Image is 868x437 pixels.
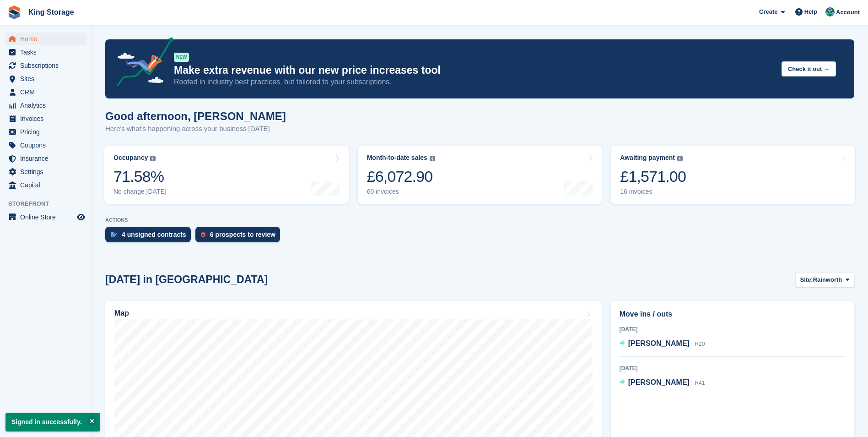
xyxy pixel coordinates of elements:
[105,110,286,122] h1: Good afternoon, [PERSON_NAME]
[20,112,75,125] span: Invoices
[5,139,86,152] a: menu
[104,146,349,204] a: Occupancy 71.58% No change [DATE]
[8,199,91,208] span: Storefront
[25,5,78,20] a: King Storage
[628,339,690,347] span: [PERSON_NAME]
[20,99,75,112] span: Analytics
[620,377,705,389] a: [PERSON_NAME] R41
[195,227,285,247] a: 6 prospects to review
[105,227,195,247] a: 4 unsigned contracts
[5,99,86,112] a: menu
[620,154,675,162] div: Awaiting payment
[5,152,86,165] a: menu
[430,156,435,161] img: icon-info-grey-7440780725fd019a000dd9b08b2336e03edf1995a4989e88bcd33f0948082b44.svg
[5,126,86,138] a: menu
[620,167,686,186] div: £1,571.00
[20,165,75,178] span: Settings
[836,8,860,17] span: Account
[20,72,75,85] span: Sites
[105,273,268,286] h2: [DATE] in [GEOGRAPHIC_DATA]
[5,413,100,432] p: Signed in successfully.
[5,86,86,98] a: menu
[367,167,435,186] div: £6,072.90
[174,64,774,77] p: Make extra revenue with our new price increases tool
[620,188,686,196] div: 16 invoices
[20,33,75,45] span: Home
[20,179,75,191] span: Capital
[111,232,117,237] img: contract_signature_icon-13c848040528278c33f63329250d36e43548de30e8caae1d1a13099fd9432cc5.svg
[20,139,75,152] span: Coupons
[174,53,189,62] div: NEW
[628,378,690,386] span: [PERSON_NAME]
[620,364,846,372] div: [DATE]
[20,59,75,72] span: Subscriptions
[113,188,167,196] div: No change [DATE]
[5,112,86,125] a: menu
[759,7,777,16] span: Create
[5,179,86,191] a: menu
[695,380,705,386] span: R41
[201,232,205,237] img: prospect-51fa495bee0391a8d652442698ab0144808aea92771e9ea1ae160a38d050c398.svg
[174,77,774,87] p: Rooted in industry best practices, but tailored to your subscriptions.
[20,152,75,165] span: Insurance
[20,211,75,224] span: Online Store
[105,217,854,223] p: ACTIONS
[75,212,86,223] a: Preview store
[782,61,836,76] button: Check it out →
[695,341,705,347] span: R20
[800,275,813,284] span: Site:
[804,7,817,16] span: Help
[367,188,435,196] div: 60 invoices
[367,154,427,162] div: Month-to-date sales
[109,37,173,89] img: price-adjustments-announcement-icon-8257ccfd72463d97f412b2fc003d46551f7dbcb40ab6d574587a9cd5c0d94...
[5,72,86,85] a: menu
[20,126,75,138] span: Pricing
[105,124,286,134] p: Here's what's happening across your business [DATE]
[7,5,21,19] img: stora-icon-8386f47178a22dfd0bd8f6a31ec36ba5ce8667c1dd55bd0f319d3a0aa187defe.svg
[611,146,855,204] a: Awaiting payment £1,571.00 16 invoices
[825,7,835,16] img: John King
[5,33,86,45] a: menu
[150,156,156,161] img: icon-info-grey-7440780725fd019a000dd9b08b2336e03edf1995a4989e88bcd33f0948082b44.svg
[122,231,186,238] div: 4 unsigned contracts
[5,59,86,72] a: menu
[358,146,602,204] a: Month-to-date sales £6,072.90 60 invoices
[113,154,148,162] div: Occupancy
[620,338,705,350] a: [PERSON_NAME] R20
[114,309,129,317] h2: Map
[113,167,167,186] div: 71.58%
[795,272,854,287] button: Site: Rainworth
[5,211,86,224] a: menu
[620,309,846,320] h2: Move ins / outs
[620,325,846,333] div: [DATE]
[20,46,75,59] span: Tasks
[210,231,275,238] div: 6 prospects to review
[5,46,86,59] a: menu
[813,275,842,284] span: Rainworth
[20,86,75,98] span: CRM
[677,156,683,161] img: icon-info-grey-7440780725fd019a000dd9b08b2336e03edf1995a4989e88bcd33f0948082b44.svg
[5,165,86,178] a: menu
